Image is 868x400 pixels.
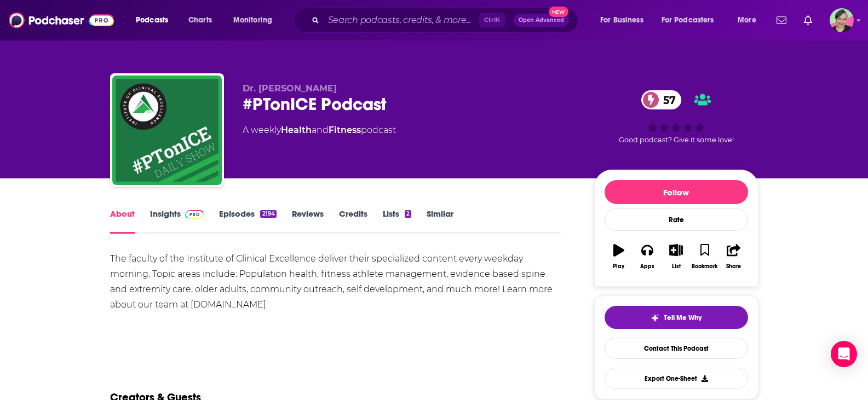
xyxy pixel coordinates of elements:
button: Follow [605,180,748,204]
button: open menu [226,11,286,29]
a: Health [281,125,312,135]
img: #PTonICE Podcast [112,76,222,185]
img: tell me why sparkle [651,314,659,322]
input: Search podcasts, credits, & more... [324,11,479,29]
button: Play [605,237,633,276]
button: Share [719,237,748,276]
a: InsightsPodchaser Pro [150,208,204,234]
div: 2194 [260,210,276,218]
div: 57Good podcast? Give it some love! [594,83,758,151]
button: tell me why sparkleTell Me Why [605,306,748,329]
button: List [662,237,690,276]
a: Lists2 [383,208,411,234]
div: Open Intercom Messenger [831,341,857,367]
div: Play [613,263,624,270]
a: Show notifications dropdown [772,11,791,30]
span: Ctrl K [479,13,505,27]
button: open menu [730,11,770,29]
div: Rate [605,208,748,231]
a: Credits [339,208,367,234]
img: Podchaser Pro [185,210,204,219]
span: For Podcasters [662,13,714,28]
div: The faculty of the Institute of Clinical Excellence deliver their specialized content every weekd... [110,251,562,312]
img: Podchaser - Follow, Share and Rate Podcasts [9,10,114,31]
button: Bookmark [691,237,719,276]
span: More [738,13,756,28]
button: Apps [633,237,662,276]
a: Similar [427,208,453,234]
span: Tell Me Why [664,314,702,322]
button: open menu [654,11,730,29]
a: Show notifications dropdown [800,11,817,30]
div: Apps [640,263,654,270]
img: User Profile [830,8,854,32]
button: open menu [128,11,182,29]
span: New [549,7,568,17]
a: Contact This Podcast [605,338,748,359]
button: Show profile menu [830,8,854,32]
div: 2 [405,210,411,218]
a: Episodes2194 [219,208,276,234]
span: Charts [188,13,212,28]
a: Charts [181,11,219,29]
span: and [312,125,329,135]
span: 57 [652,90,681,109]
div: Share [726,263,741,270]
span: Good podcast? Give it some love! [619,136,734,144]
button: open menu [593,11,657,29]
span: Logged in as LizDVictoryBelt [830,8,854,32]
div: List [672,263,681,270]
span: Podcasts [136,13,168,28]
button: Open AdvancedNew [514,14,569,27]
span: For Business [600,13,643,28]
a: 57 [641,90,681,109]
div: Bookmark [692,263,717,270]
span: Open Advanced [519,18,564,23]
a: Fitness [329,125,361,135]
span: Dr. [PERSON_NAME] [243,83,337,94]
div: Search podcasts, credits, & more... [304,8,589,33]
a: About [110,208,135,234]
button: Export One-Sheet [605,368,748,389]
a: Reviews [292,208,324,234]
span: Monitoring [233,13,272,28]
div: A weekly podcast [243,124,396,137]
